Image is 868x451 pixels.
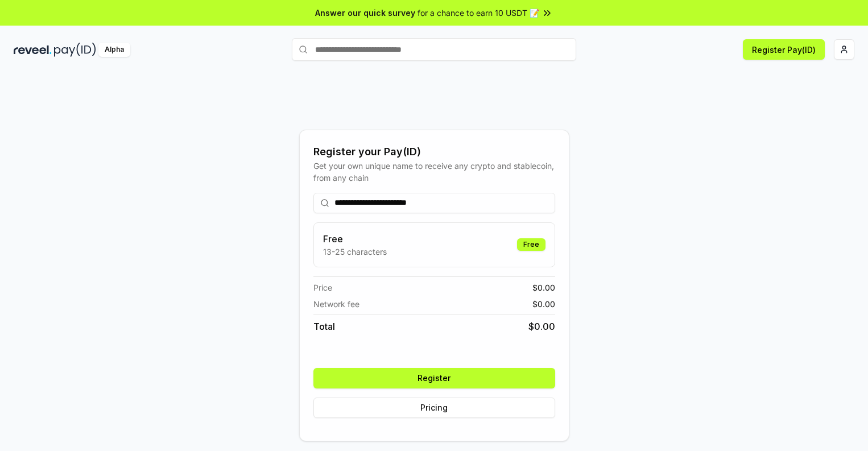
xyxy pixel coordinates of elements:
[313,160,555,184] div: Get your own unique name to receive any crypto and stablecoin, from any chain
[532,298,555,310] span: $ 0.00
[54,43,96,57] img: pay_id
[313,368,555,388] button: Register
[14,43,52,57] img: reveel_dark
[313,298,359,310] span: Network fee
[313,320,335,333] span: Total
[323,246,387,258] p: 13-25 characters
[743,39,825,60] button: Register Pay(ID)
[528,320,555,333] span: $ 0.00
[418,7,539,19] span: for a chance to earn 10 USDT 📝
[313,282,332,293] span: Price
[315,7,415,19] span: Answer our quick survey
[313,144,555,160] div: Register your Pay(ID)
[532,282,555,293] span: $ 0.00
[517,238,545,251] div: Free
[323,232,387,246] h3: Free
[313,398,555,418] button: Pricing
[98,43,130,57] div: Alpha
